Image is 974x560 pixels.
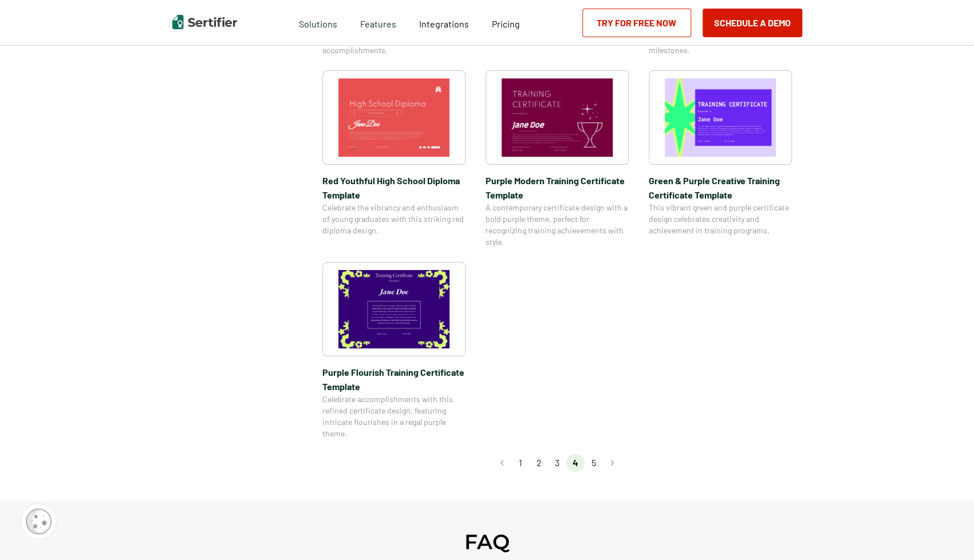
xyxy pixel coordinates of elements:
span: A contemporary certificate design with a bold purple theme, perfect for recognizing training achi... [486,202,629,248]
a: Try for Free Now [582,9,691,37]
span: Green & Purple Creative Training Certificate Template [649,173,792,202]
span: Purple Modern Training Certificate Template [486,173,629,202]
a: Red Youthful High School Diploma TemplateRed Youthful High School Diploma TemplateCelebrate the v... [322,70,466,248]
li: page 4 [566,454,585,472]
img: Sertifier | Digital Credentialing Platform [172,15,237,29]
span: Features [360,15,396,30]
button: Go to previous page [493,454,511,472]
img: Green & Purple Creative Training Certificate Template [665,78,776,157]
span: Celebrate accomplishments with this refined certificate design, featuring intricate flourishes in... [322,394,466,439]
img: Red Youthful High School Diploma Template [338,78,449,157]
iframe: Chat Widget [917,505,974,560]
li: page 3 [548,454,566,472]
span: This vibrant green and purple certificate design celebrates creativity and achievement in trainin... [649,202,792,236]
a: Integrations [419,15,469,30]
span: Purple Flourish Training Certificate Template [322,365,466,394]
span: Solutions [299,15,337,30]
h2: FAQ [464,529,510,554]
img: Purple Flourish Training Certificate Template [338,270,449,348]
span: Celebrate the vibrancy and enthusiasm of young graduates with this striking red diploma design. [322,202,466,236]
span: Red Youthful High School Diploma Template [322,173,466,202]
span: Integrations [419,18,469,29]
li: page 2 [530,454,548,472]
li: page 1 [511,454,530,472]
img: Purple Modern Training Certificate Template [502,78,613,157]
span: Pricing [492,18,520,29]
a: Purple Modern Training Certificate TemplatePurple Modern Training Certificate TemplateA contempor... [486,70,629,248]
img: Cookie Popup Icon [26,509,52,534]
a: Green & Purple Creative Training Certificate TemplateGreen & Purple Creative Training Certificate... [649,70,792,248]
button: Go to next page [603,454,621,472]
a: Purple Flourish Training Certificate TemplatePurple Flourish Training Certificate TemplateCelebra... [322,262,466,439]
a: Pricing [492,15,520,30]
button: Schedule a Demo [703,9,802,37]
li: page 5 [585,454,603,472]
